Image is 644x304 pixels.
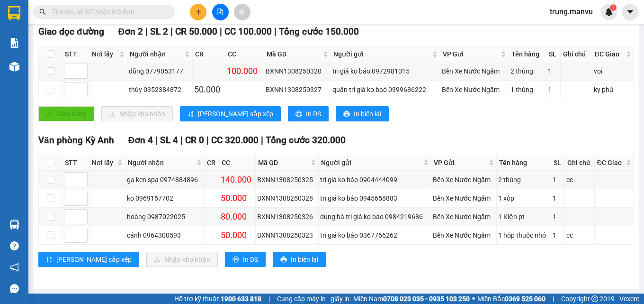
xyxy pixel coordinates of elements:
span: CR 0 [185,135,204,146]
span: Người gửi [321,157,422,168]
span: | [268,294,270,304]
div: voi [594,66,632,76]
div: Bến Xe Nước Ngầm [442,84,507,95]
div: Bến Xe Nước Ngầm [433,193,494,203]
span: printer [343,111,350,118]
span: | [155,135,158,146]
td: BXNN1308250328 [256,189,319,208]
span: In biên lai [354,109,381,119]
span: search [39,9,46,15]
button: printerIn DS [225,252,266,267]
span: ⚪️ [472,297,475,301]
td: Bến Xe Nước Ngầm [440,62,509,81]
span: printer [295,111,302,118]
span: In DS [306,109,321,119]
span: Nơi lấy [92,157,116,168]
div: cc [566,175,593,185]
span: | [274,26,277,37]
div: ga ken spa 0974884896 [127,175,203,185]
button: printerIn DS [288,106,329,121]
div: ky phú [594,84,632,95]
div: 50.000 [221,229,254,242]
input: Tìm tên, số ĐT hoặc mã đơn [52,7,164,17]
button: downloadNhập kho nhận [146,252,218,267]
th: Ghi chú [561,46,592,62]
td: BXNN1308250320 [264,62,331,81]
th: Ghi chú [565,155,595,171]
span: Người gửi [333,49,430,59]
th: SL [546,46,561,62]
span: Đơn 2 [118,26,143,37]
button: aim [234,4,250,20]
div: tri giá ko báo 0972981015 [332,66,438,76]
th: STT [63,46,89,62]
th: CR [205,155,219,171]
div: 1 hôp thuốc nhỏ [498,230,549,240]
span: | [180,135,183,146]
th: CR [193,46,226,62]
span: SL 2 [150,26,168,37]
div: 1 [553,193,563,203]
div: cảnh 0964300593 [127,230,203,240]
span: ĐC Giao [595,49,624,59]
div: 140.000 [221,173,254,186]
span: Người nhận [130,49,183,59]
div: ko 0969157702 [127,193,203,203]
strong: 0369 525 060 [505,295,546,303]
span: Mã GD [258,157,309,168]
span: Tổng cước 150.000 [279,26,359,37]
div: 100.000 [227,64,262,78]
span: | [206,135,209,146]
span: | [261,135,263,146]
td: BXNN1308250326 [256,208,319,226]
div: 2 thùng [510,66,545,76]
span: question-circle [10,241,19,250]
span: caret-down [626,8,635,16]
span: Miền Nam [353,294,470,304]
span: | [553,294,554,304]
span: VP Gửi [443,49,499,59]
th: SL [551,155,565,171]
span: In biên lai [291,254,318,265]
span: sort-ascending [46,256,53,264]
div: 1 [553,175,563,185]
button: printerIn biên lai [273,252,326,267]
span: | [220,26,222,37]
div: dung hà tri giá ko báo 0984219686 [320,212,430,222]
span: Hỗ trợ kỹ thuật: [174,294,261,304]
span: [PERSON_NAME] sắp xếp [56,254,132,265]
div: cc [566,230,593,240]
span: file-add [217,9,224,15]
span: Nơi lấy [92,49,117,59]
span: aim [239,9,245,15]
td: Bến Xe Nước Ngầm [431,208,496,226]
button: sort-ascending[PERSON_NAME] sắp xếp [38,252,139,267]
span: trung.manvu [542,6,600,18]
button: printerIn biên lai [336,106,389,121]
div: 80.000 [221,210,254,223]
span: printer [280,256,287,264]
td: Bến Xe Nước Ngầm [431,171,496,189]
div: 1 [548,66,559,76]
span: Cung cấp máy in - giấy in: [277,294,351,304]
span: sort-ascending [188,111,194,118]
strong: 0708 023 035 - 0935 103 250 [383,295,470,303]
th: CC [225,46,264,62]
button: caret-down [622,4,638,20]
span: CC 100.000 [224,26,272,37]
span: copyright [591,295,598,302]
div: BXNN1308250327 [266,84,329,95]
button: plus [190,4,206,20]
span: Người nhận [128,157,195,168]
span: In DS [243,254,258,265]
button: file-add [212,4,229,20]
div: Bến Xe Nước Ngầm [433,230,494,240]
span: printer [233,256,239,264]
span: 1 [611,4,615,11]
button: downloadNhập kho nhận [101,106,173,121]
div: hoàng 0987022025 [127,212,203,222]
span: Đơn 4 [128,135,153,146]
th: CC [219,155,256,171]
div: 1 Kiện pt [498,212,549,222]
div: Bến Xe Nước Ngầm [433,175,494,185]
